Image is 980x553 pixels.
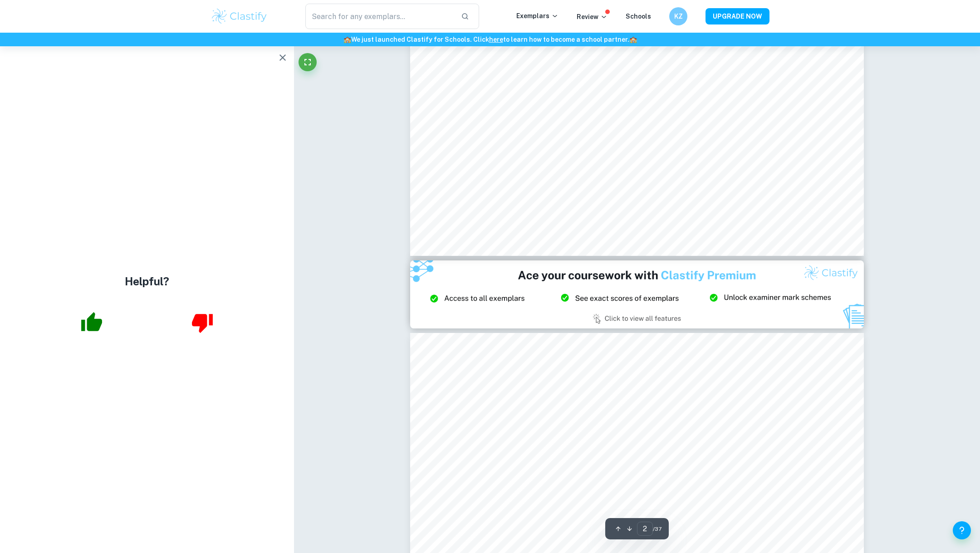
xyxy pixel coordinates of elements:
button: Fullscreen [299,53,317,71]
h6: We just launched Clastify for Schools. Click to learn how to become a school partner. [2,34,978,44]
a: here [489,36,503,43]
input: Search for any exemplars... [305,4,454,29]
button: UPGRADE NOW [706,8,769,24]
a: Schools [626,13,651,20]
p: Review [577,12,608,22]
h4: Helpful? [125,273,169,289]
img: Clastify logo [211,7,268,25]
img: Ad [410,260,864,328]
span: / 37 [653,525,661,533]
button: Help and Feedback [953,521,971,539]
p: Exemplars [516,11,559,21]
button: KZ [669,7,687,25]
span: 🏫 [343,36,351,43]
span: 🏫 [629,36,637,43]
h6: KZ [673,11,684,21]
